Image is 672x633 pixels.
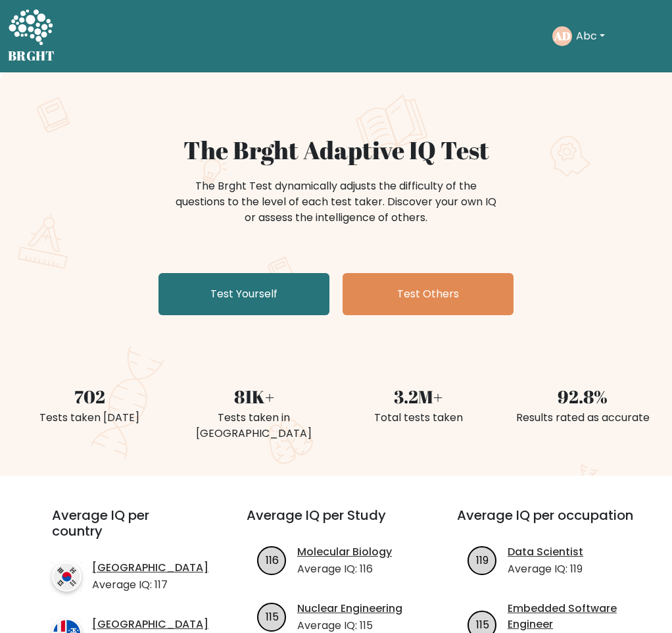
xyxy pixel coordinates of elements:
a: Data Scientist [508,544,583,560]
div: 702 [15,384,164,410]
p: Average IQ: 116 [297,561,392,577]
h3: Average IQ per Study [247,507,425,539]
div: The Brght Test dynamically adjusts the difficulty of the questions to the level of each test take... [172,178,500,226]
text: 115 [475,617,489,632]
button: Abc [572,28,609,45]
h3: Average IQ per occupation [457,507,636,539]
a: Molecular Biology [297,544,392,560]
a: Embedded Software Engineer [508,601,636,632]
p: Average IQ: 119 [508,561,583,577]
text: 116 [265,553,278,568]
text: 115 [265,609,278,624]
div: 92.8% [508,384,657,410]
a: Test Others [343,273,514,315]
div: 81K+ [180,384,328,410]
p: Average IQ: 117 [92,577,208,593]
div: 3.2M+ [344,384,492,410]
div: Tests taken in [GEOGRAPHIC_DATA] [180,410,328,442]
a: [GEOGRAPHIC_DATA] [92,560,208,576]
a: Nuclear Engineering [297,601,402,617]
div: Total tests taken [344,410,492,426]
h1: The Brght Adaptive IQ Test [15,136,657,165]
a: [GEOGRAPHIC_DATA] [92,617,208,632]
text: AD [554,28,571,43]
text: 119 [476,553,489,568]
h3: Average IQ per country [52,507,199,555]
div: Tests taken [DATE] [15,410,164,426]
a: Test Yourself [158,273,329,315]
div: Results rated as accurate [508,410,657,426]
h5: BRGHT [8,48,55,64]
a: BRGHT [8,5,55,67]
img: country [52,562,82,592]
